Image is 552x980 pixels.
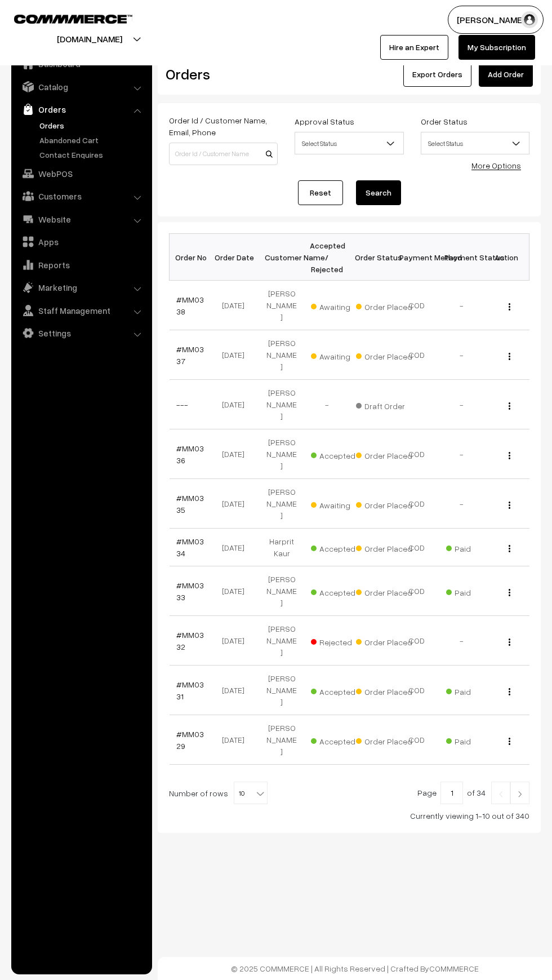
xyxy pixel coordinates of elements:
[214,529,259,566] td: [DATE]
[311,447,367,462] span: Accepted
[509,688,510,695] img: Menu
[439,234,484,281] th: Payment Status
[311,540,367,555] span: Accepted
[170,234,215,281] th: Order No
[356,733,412,747] span: Order Placed
[169,810,529,822] div: Currently viewing 1-10 out of 340
[14,99,148,119] a: Orders
[311,584,367,598] span: Accepted
[509,502,510,509] img: Menu
[394,566,439,616] td: COD
[496,791,506,797] img: Left
[176,344,204,366] a: #MM0337
[446,733,502,747] span: Paid
[380,35,448,60] a: Hire an Expert
[14,209,148,229] a: Website
[484,234,529,281] th: Action
[394,529,439,566] td: COD
[403,62,471,87] button: Export Orders
[37,149,148,161] a: Contact Enquires
[259,616,304,666] td: [PERSON_NAME]
[14,300,148,321] a: Staff Management
[394,479,439,529] td: COD
[509,303,510,311] img: Menu
[259,479,304,529] td: [PERSON_NAME]
[176,580,204,602] a: #MM0333
[515,791,525,797] img: Right
[439,616,484,666] td: -
[417,788,437,797] span: Page
[37,119,148,131] a: Orders
[448,6,544,34] button: [PERSON_NAME]…
[295,116,354,127] label: Approval Status
[394,234,439,281] th: Payment Method
[521,11,538,28] img: user
[214,666,259,715] td: [DATE]
[356,447,412,462] span: Order Placed
[234,782,268,804] span: 10
[176,729,204,751] a: #MM0329
[304,234,349,281] th: Accepted / Rejected
[394,281,439,330] td: COD
[311,733,367,747] span: Accepted
[349,234,394,281] th: Order Status
[394,666,439,715] td: COD
[356,584,412,598] span: Order Placed
[259,380,304,429] td: [PERSON_NAME]
[259,281,304,330] td: [PERSON_NAME]
[259,715,304,765] td: [PERSON_NAME]
[311,633,367,648] span: Rejected
[259,429,304,479] td: [PERSON_NAME]
[158,957,552,980] footer: © 2025 COMMMERCE | All Rights Reserved | Crafted By
[14,186,148,206] a: Customers
[311,298,367,313] span: Awaiting
[259,666,304,715] td: [PERSON_NAME]
[439,380,484,429] td: -
[14,277,148,298] a: Marketing
[214,429,259,479] td: [DATE]
[479,62,533,87] a: Add Order
[509,638,510,646] img: Menu
[356,298,412,313] span: Order Placed
[439,330,484,380] td: -
[439,479,484,529] td: -
[259,566,304,616] td: [PERSON_NAME]
[429,964,479,973] a: COMMMERCE
[356,397,412,412] span: Draft Order
[169,114,278,138] label: Order Id / Customer Name, Email, Phone
[295,132,403,154] span: Select Status
[214,281,259,330] td: [DATE]
[214,715,259,765] td: [DATE]
[14,77,148,97] a: Catalog
[14,163,148,184] a: WebPOS
[509,452,510,459] img: Menu
[176,400,188,409] a: ---
[471,161,521,170] a: More Options
[467,788,486,797] span: of 34
[214,330,259,380] td: [DATE]
[14,232,148,252] a: Apps
[259,234,304,281] th: Customer Name
[14,323,148,343] a: Settings
[166,65,277,83] h2: Orders
[356,496,412,511] span: Order Placed
[421,116,468,127] label: Order Status
[169,787,228,799] span: Number of rows
[421,132,529,154] span: Select Status
[356,683,412,698] span: Order Placed
[394,429,439,479] td: COD
[304,380,349,429] td: -
[176,536,204,558] a: #MM0334
[37,134,148,146] a: Abandoned Cart
[509,589,510,596] img: Menu
[14,11,113,25] a: COMMMERCE
[169,143,278,165] input: Order Id / Customer Name / Customer Email / Customer Phone
[439,429,484,479] td: -
[446,584,502,598] span: Paid
[298,180,343,205] a: Reset
[446,683,502,698] span: Paid
[356,633,412,648] span: Order Placed
[394,330,439,380] td: COD
[214,234,259,281] th: Order Date
[356,540,412,555] span: Order Placed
